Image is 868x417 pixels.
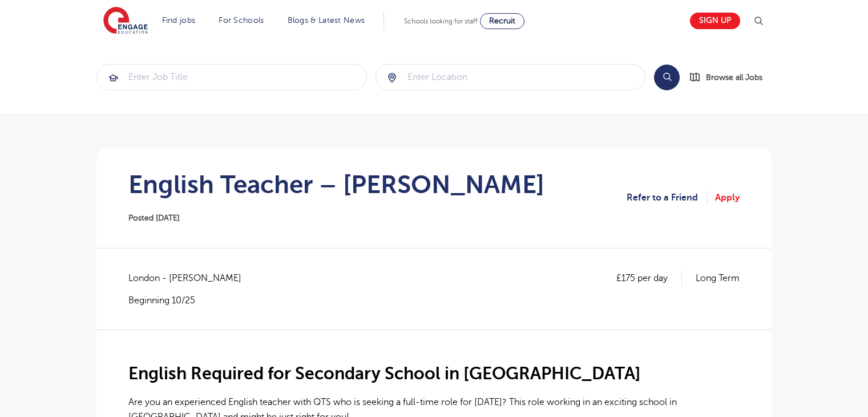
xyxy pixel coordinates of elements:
[627,190,708,205] a: Refer to a Friend
[128,271,253,286] span: London - [PERSON_NAME]
[128,170,544,199] h1: English Teacher – [PERSON_NAME]
[96,64,367,90] div: Submit
[690,13,740,29] a: Sign up
[288,16,365,25] a: Blogs & Latest News
[616,271,682,286] p: £175 per day
[97,65,366,90] input: Submit
[219,16,264,25] a: For Schools
[489,17,515,25] span: Recruit
[696,271,740,286] p: Long Term
[706,71,762,84] span: Browse all Jobs
[128,294,253,307] p: Beginning 10/25
[103,7,148,35] img: Engage Education
[162,16,196,25] a: Find jobs
[689,71,772,84] a: Browse all Jobs
[376,65,645,90] input: Submit
[404,17,478,25] span: Schools looking for staff
[480,13,524,29] a: Recruit
[128,364,740,383] h2: English Required for Secondary School in [GEOGRAPHIC_DATA]
[654,65,680,90] button: Search
[128,214,180,222] span: Posted [DATE]
[376,64,646,90] div: Submit
[715,190,740,205] a: Apply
